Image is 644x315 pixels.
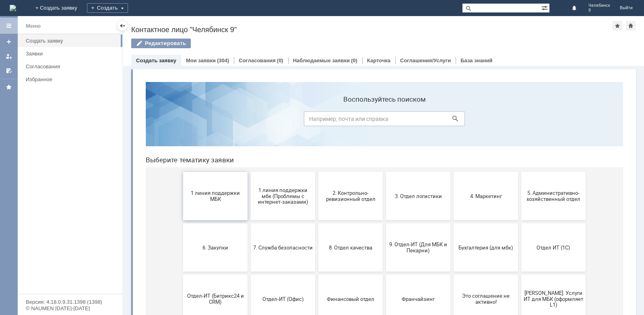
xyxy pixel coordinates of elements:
div: Заявки [26,51,118,57]
button: Бухгалтерия (для мбк) [314,148,379,196]
button: 3. Отдел логистики [247,96,311,145]
span: 8. Отдел качества [182,169,241,175]
a: Мои заявки [186,57,216,63]
span: 7. Служба безопасности [114,169,173,175]
button: 8. Отдел качества [179,148,244,196]
span: Отдел-ИТ (Офис) [114,220,173,226]
button: Это соглашение не активно! [314,199,379,247]
span: Отдел-ИТ (Битрикс24 и CRM) [46,217,106,229]
button: Франчайзинг [247,199,311,247]
span: Отдел ИТ (1С) [384,169,444,175]
span: 3. Отдел логистики [249,117,309,123]
div: (0) [351,57,357,63]
button: 6. Закупки [44,148,108,196]
input: Например, почта или справка [165,36,326,51]
a: Создать заявку [136,57,176,63]
div: Скрыть меню [118,21,127,31]
span: Бухгалтерия (для мбк) [317,169,376,175]
span: Это соглашение не активно! [317,217,376,229]
span: 2. Контрольно-ревизионный отдел [182,115,241,127]
span: 6. Закупки [46,169,106,175]
header: Выберите тематику заявки [6,80,484,88]
span: не актуален [46,272,106,278]
span: Расширенный поиск [541,4,549,11]
button: [PERSON_NAME]. Услуги ИТ для МБК (оформляет L1) [382,199,446,247]
span: 1 линия поддержки мбк (Проблемы с интернет-заказами) [114,111,173,129]
div: Версия: 4.18.0.9.31.1398 (1398) [26,299,114,305]
button: Отдел-ИТ (Битрикс24 и CRM) [44,199,108,247]
span: [PERSON_NAME]. Услуги ИТ для МБК (оформляет L1) [384,214,444,232]
button: 9. Отдел-ИТ (Для МБК и Пекарни) [247,148,311,196]
div: Создать [87,3,128,13]
div: (0) [277,57,283,63]
div: Избранное [26,76,109,82]
a: Мои согласования [2,64,15,77]
a: Создать заявку [23,35,121,47]
span: Франчайзинг [249,220,309,226]
span: 1 линия поддержки МБК [46,115,106,127]
span: 5. Административно-хозяйственный отдел [384,115,444,127]
a: Создать заявку [2,35,15,48]
a: Соглашения/Услуги [400,57,451,63]
div: Контактное лицо "Челябинск 9" [131,26,613,34]
span: Финансовый отдел [182,220,241,226]
span: 9 [588,8,610,13]
a: Наблюдаемые заявки [293,57,350,63]
button: 1 линия поддержки МБК [44,96,108,145]
span: Челябинск [588,3,610,8]
div: Согласования [26,63,118,70]
span: 9. Отдел-ИТ (Для МБК и Пекарни) [249,166,309,178]
div: © NAUMEN [DATE]-[DATE] [26,306,114,311]
button: 4. Маркетинг [314,96,379,145]
img: logo [10,5,16,11]
div: Создать заявку [26,38,118,44]
a: Карточка [367,57,390,63]
button: 2. Контрольно-ревизионный отдел [179,96,244,145]
button: не актуален [44,251,108,299]
div: (304) [217,57,229,63]
button: 7. Служба безопасности [111,148,176,196]
a: Согласования [23,60,121,73]
button: Отдел-ИТ (Офис) [111,199,176,247]
label: Воспользуйтесь поиском [165,20,326,28]
div: Сделать домашней страницей [626,21,636,31]
button: Отдел ИТ (1С) [382,148,446,196]
span: 4. Маркетинг [317,117,376,123]
a: Заявки [23,47,121,60]
a: Мои заявки [2,50,15,63]
div: Добавить в избранное [613,21,622,31]
div: Меню [26,21,41,31]
button: 5. Административно-хозяйственный отдел [382,96,446,145]
a: Согласования [239,57,276,63]
button: Финансовый отдел [179,199,244,247]
a: База знаний [460,57,492,63]
a: Перейти на домашнюю страницу [10,5,16,11]
button: 1 линия поддержки мбк (Проблемы с интернет-заказами) [111,96,176,145]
